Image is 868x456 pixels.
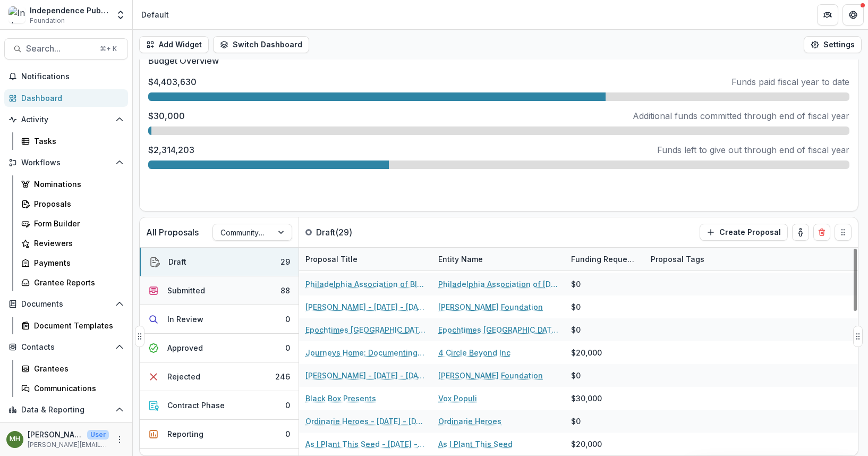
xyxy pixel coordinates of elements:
[305,324,426,335] a: Epochtimes [GEOGRAPHIC_DATA] - [DATE] - [DATE] Community Voices Application
[141,9,169,20] div: Default
[21,92,120,104] div: Dashboard
[34,257,120,268] div: Payments
[644,248,777,271] div: Proposal Tags
[813,224,830,241] button: Delete card
[21,72,124,81] span: Notifications
[17,175,128,193] a: Nominations
[657,143,849,156] p: Funds left to give out through end of fiscal year
[17,379,128,397] a: Communications
[137,7,173,22] nav: breadcrumb
[835,224,852,241] button: Drag
[305,416,426,427] a: Ordinarie Heroes - [DATE] - [DATE] Community Voices Application
[34,277,120,288] div: Grantee Reports
[571,416,581,427] div: $0
[731,75,849,88] p: Funds paid fiscal year to date
[148,54,849,67] p: Budget Overview
[305,278,426,290] a: Philadelphia Association of Black Journalists - [DATE] - [DATE] Community Voices Application
[8,6,25,23] img: Independence Public Media Foundation
[21,158,111,167] span: Workflows
[438,416,501,427] a: Ordinarie Heroes
[167,428,203,440] div: Reporting
[285,400,290,411] div: 0
[167,314,203,325] div: In Review
[438,347,510,358] a: 4 Circle Beyond Inc
[285,314,290,325] div: 0
[34,179,120,190] div: Nominations
[571,393,602,404] div: $30,000
[305,370,426,381] a: [PERSON_NAME] - [DATE] - [DATE] Community Voices Application
[316,226,396,239] p: Draft ( 29 )
[644,254,711,265] div: Proposal Tags
[305,393,376,404] a: Black Box Presents
[4,339,128,356] button: Open Contacts
[285,342,290,353] div: 0
[167,400,225,411] div: Contract Phase
[140,334,299,362] button: Approved0
[565,248,644,271] div: Funding Requested
[299,254,364,265] div: Proposal Title
[853,326,863,347] button: Drag
[30,16,65,26] span: Foundation
[34,198,120,209] div: Proposals
[571,278,581,290] div: $0
[438,324,558,335] a: Epochtimes [GEOGRAPHIC_DATA]
[139,36,209,53] button: Add Widget
[633,109,849,122] p: Additional funds committed through end of fiscal year
[432,248,565,271] div: Entity Name
[21,300,111,309] span: Documents
[10,436,20,443] div: Melissa Hamilton
[571,301,581,313] div: $0
[843,4,864,26] button: Get Help
[804,36,862,53] button: Settings
[140,420,299,449] button: Reporting0
[140,391,299,420] button: Contract Phase0
[792,224,809,241] button: toggle-assigned-to-me
[305,347,426,358] a: Journeys Home: Documenting [PERSON_NAME]’s Legacies of Resistance, Transformation, and Leadership
[571,370,581,381] div: $0
[4,154,128,171] button: Open Workflows
[4,89,128,107] a: Dashboard
[280,256,290,267] div: 29
[4,111,128,128] button: Open Activity
[438,370,543,381] a: [PERSON_NAME] Foundation
[285,428,290,440] div: 0
[432,254,489,265] div: Entity Name
[17,215,128,232] a: Form Builder
[17,274,128,291] a: Grantee Reports
[113,4,128,26] button: Open entity switcher
[167,342,203,353] div: Approved
[34,383,120,394] div: Communications
[21,115,111,124] span: Activity
[438,301,543,313] a: [PERSON_NAME] Foundation
[17,234,128,252] a: Reviewers
[565,254,644,265] div: Funding Requested
[28,440,109,450] p: [PERSON_NAME][EMAIL_ADDRESS][DOMAIN_NAME]
[305,301,426,313] a: [PERSON_NAME] - [DATE] - [DATE] Community Voices Application
[438,278,558,290] a: Philadelphia Association of [DEMOGRAPHIC_DATA] Journalists
[17,132,128,150] a: Tasks
[213,36,309,53] button: Switch Dashboard
[305,438,426,450] a: As I Plant This Seed - [DATE] - [DATE] Community Voices Application
[700,224,788,241] button: Create Proposal
[140,276,299,305] button: Submitted88
[146,226,199,239] p: All Proposals
[299,248,432,271] div: Proposal Title
[87,430,109,440] p: User
[148,75,197,88] p: $4,403,630
[140,248,299,276] button: Draft29
[30,5,109,16] div: Independence Public Media Foundation
[4,295,128,313] button: Open Documents
[21,406,111,415] span: Data & Reporting
[17,195,128,213] a: Proposals
[34,218,120,229] div: Form Builder
[34,238,120,249] div: Reviewers
[571,438,602,450] div: $20,000
[148,143,194,156] p: $2,314,203
[140,362,299,391] button: Rejected246
[34,320,120,331] div: Document Templates
[17,360,128,377] a: Grantees
[140,305,299,334] button: In Review0
[98,43,119,55] div: ⌘ + K
[168,256,186,267] div: Draft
